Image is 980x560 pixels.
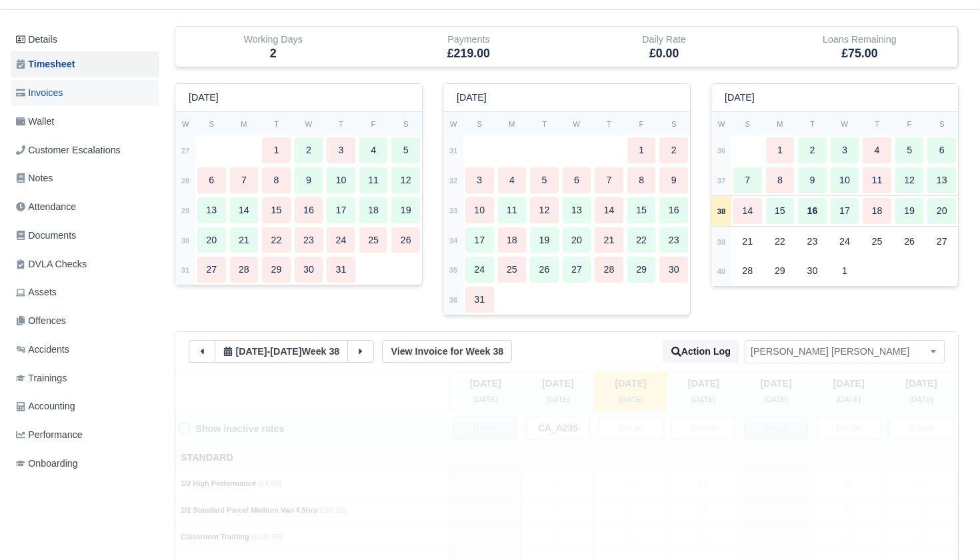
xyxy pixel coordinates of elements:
strong: 30 [181,237,190,245]
div: 9 [798,167,827,193]
div: 21 [595,227,623,253]
div: 2 [659,137,688,163]
div: 28 [230,257,259,283]
div: 3 [465,167,494,193]
h5: £0.00 [577,47,752,61]
small: S [745,120,750,128]
div: 27 [927,229,956,255]
small: W [450,120,457,128]
div: Loans Remaining [762,27,958,67]
a: Performance [11,422,159,448]
div: 5 [391,137,420,163]
h5: £75.00 [772,47,947,61]
div: Payments [371,27,566,67]
div: 1 [766,137,795,163]
a: Accidents [11,337,159,363]
div: 8 [766,167,795,193]
h6: [DATE] [725,92,755,103]
small: F [371,120,376,128]
div: Payments [381,32,556,47]
div: 2 [295,137,323,163]
div: 8 [627,167,656,193]
div: Chat Widget [913,496,980,560]
span: Documents [16,228,76,243]
div: 6 [563,167,591,193]
strong: 36 [449,296,458,304]
div: 6 [197,167,226,193]
a: Wallet [11,109,159,135]
div: 12 [895,167,924,193]
a: Timesheet [11,51,159,77]
div: 30 [798,258,827,284]
div: 29 [262,257,291,283]
strong: 39 [717,238,726,246]
div: 10 [465,197,494,223]
div: 11 [498,197,527,223]
div: 19 [391,197,420,223]
strong: 28 [181,177,190,185]
small: M [777,120,783,128]
div: 6 [927,137,956,163]
div: 9 [659,167,688,193]
strong: 37 [717,177,726,185]
strong: 33 [449,207,458,215]
a: Customer Escalations [11,137,159,163]
span: Denzil Nana Sarpong [745,343,944,360]
span: Invoices [16,85,63,101]
div: 16 [659,197,688,223]
a: Assets [11,279,159,305]
div: 24 [831,229,859,255]
a: View Invoice for Week 38 [382,340,512,363]
div: 30 [659,257,688,283]
span: Performance [16,427,83,443]
div: 1 [831,258,859,284]
h6: [DATE] [189,92,219,103]
div: 7 [230,167,259,193]
small: W [718,120,725,128]
div: 4 [863,137,891,163]
div: 20 [197,227,226,253]
div: 23 [798,229,827,255]
small: W [841,120,849,128]
span: Customer Escalations [16,143,121,158]
a: Notes [11,165,159,191]
span: Assets [16,285,57,300]
a: Attendance [11,194,159,220]
div: 19 [530,227,559,253]
small: T [542,120,547,128]
small: F [639,120,644,128]
small: M [241,120,247,128]
span: Offences [16,313,66,329]
span: Accidents [16,342,69,357]
div: 4 [359,137,388,163]
span: Attendance [16,199,76,215]
a: Onboarding [11,451,159,477]
button: [DATE]-[DATE]Week 38 [215,340,348,363]
div: 15 [627,197,656,223]
small: S [403,120,409,128]
div: 22 [627,227,656,253]
div: Daily Rate [567,27,762,67]
div: 13 [197,197,226,223]
a: Invoices [11,80,159,106]
div: 12 [530,197,559,223]
a: DVLA Checks [11,251,159,277]
strong: 31 [181,266,190,274]
h5: £219.00 [381,47,556,61]
div: 27 [563,257,591,283]
span: Accounting [16,399,75,414]
div: 7 [733,167,762,193]
div: 29 [627,257,656,283]
strong: 34 [449,237,458,245]
div: 2 [798,137,827,163]
div: 11 [863,167,891,193]
a: Accounting [11,393,159,419]
div: 30 [295,257,323,283]
small: S [939,120,945,128]
div: 28 [595,257,623,283]
div: 19 [895,198,924,224]
small: T [339,120,343,128]
strong: 16 [807,205,817,216]
small: W [573,120,581,128]
div: 22 [766,229,795,255]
